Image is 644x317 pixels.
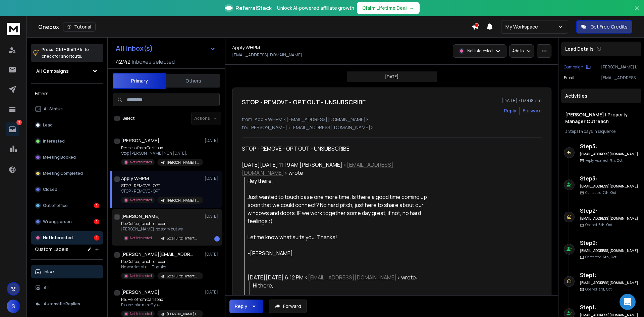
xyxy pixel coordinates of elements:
span: 6th, Oct [598,222,612,227]
button: Not Interested1 [31,231,103,245]
span: 7th, Oct [609,158,623,163]
p: Not Interested [43,235,73,241]
p: [PERSON_NAME] | Property Manager Outreach [601,64,639,70]
p: Lead Details [565,46,594,52]
span: 42 / 42 [116,58,130,66]
h6: Step 3 : [580,142,639,150]
h6: Step 2 : [580,239,639,247]
h6: Step 1 : [580,303,639,311]
div: [DATE][DATE] 11:19 AM [PERSON_NAME] < > wrote: [242,161,438,177]
p: Local Blitz | Intent AudienceLabs Outreach [167,274,199,279]
span: 6th, Oct [603,255,616,259]
p: STOP - REMOVE - OPT [121,183,202,189]
p: Inbox [44,269,55,274]
div: 1 [94,219,99,224]
h6: [EMAIL_ADDRESS][DOMAIN_NAME] [580,216,639,221]
p: Unlock AI-powered affiliate growth [277,5,354,11]
p: Re: Hello from Carlsbad [121,145,202,151]
p: [DATE] [205,252,220,257]
a: 3 [6,122,19,136]
p: Not Interested [130,235,152,241]
span: Just wanted to touch base one more time. Is there a good time coming up soon that we could connec... [248,193,428,225]
p: Re: Coffee, lunch, or beer… [121,221,202,226]
p: Not Interested [467,48,493,54]
h1: [PERSON_NAME] | Property Manager Outreach [565,111,637,125]
h1: All Inbox(s) [116,45,153,52]
span: 7th, Oct [603,190,616,195]
div: Activities [561,89,641,103]
a: [EMAIL_ADDRESS][DOMAIN_NAME] [308,274,397,281]
p: Press to check for shortcuts. [42,46,89,60]
button: Reply [504,107,517,114]
button: Close banner [633,4,641,20]
h1: All Campaigns [36,68,69,74]
h6: [EMAIL_ADDRESS][DOMAIN_NAME] [580,280,639,285]
p: [DATE] : 03:08 pm [501,97,542,104]
button: Inbox [31,265,103,278]
span: Hey there, [248,177,273,184]
button: Lead [31,118,103,132]
h3: Custom Labels [35,246,68,253]
h3: Filters [31,89,103,98]
div: [DATE][DATE] 6:12 PM < > wrote: [248,273,438,281]
button: S [7,300,20,313]
span: Ctrl + Shift + k [55,46,83,53]
h1: Apply WHPM [121,175,149,182]
button: All Inbox(s) [110,42,221,55]
p: [PERSON_NAME] | Property Manager Outreach [167,312,199,317]
h1: STOP - REMOVE - OPT OUT - UNSUBSCRIBE [242,97,366,107]
span: 3rd, Oct [598,287,612,292]
h6: [EMAIL_ADDRESS][DOMAIN_NAME] [580,152,639,157]
span: 3 Steps [565,128,578,134]
p: Meeting Completed [43,171,83,176]
p: Wrong person [43,219,72,224]
button: Automatic Replies [31,297,103,311]
p: Local Blitz | Intent AudienceLabs Outreach [167,236,199,241]
button: Closed [31,183,103,196]
h3: Inboxes selected [132,58,175,66]
div: -[PERSON_NAME] [248,249,438,257]
p: Automatic Replies [44,301,80,307]
p: 3 [16,120,22,125]
span: Let me know what suits you. Thanks! [248,233,337,241]
span: Hi there, [253,282,273,289]
span: → [410,5,414,11]
p: Stop [PERSON_NAME] > On [DATE], [121,151,202,156]
div: 1 [214,236,220,242]
button: Forward [269,300,307,313]
p: Not Interested [130,198,152,203]
button: Reply [229,300,263,313]
p: Opened [585,222,612,227]
p: Closed [43,187,57,192]
button: All Status [31,102,103,116]
span: 4 days in sequence [581,128,615,134]
p: Email [564,75,574,81]
button: Tutorial [63,22,96,32]
p: [EMAIL_ADDRESS][DOMAIN_NAME] [232,52,302,58]
p: [PERSON_NAME] | Property Manager Outreach [167,160,199,165]
h1: Apply WHPM [232,44,260,51]
button: All [31,281,103,295]
p: [EMAIL_ADDRESS][DOMAIN_NAME] [601,75,639,81]
button: All Campaigns [31,64,103,78]
p: [DATE] [205,214,220,219]
div: Reply [235,303,247,310]
p: Contacted [585,190,616,195]
p: Interested [43,139,65,144]
button: Get Free Credits [576,20,632,34]
p: Out of office [43,203,68,208]
p: Opened [585,287,612,292]
p: Re: Coffee, lunch, or beer… [121,259,202,264]
div: 1 [94,203,99,208]
button: Claim Lifetime Deal→ [357,2,420,14]
p: [DATE] [205,289,220,295]
p: Not Interested [130,273,152,278]
p: [PERSON_NAME], so sorry but we [121,226,202,232]
p: Meeting Booked [43,155,76,160]
div: | [565,129,637,134]
label: Select [122,116,135,121]
h6: Step 3 : [580,174,639,182]
span: ReferralStack [235,4,272,12]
